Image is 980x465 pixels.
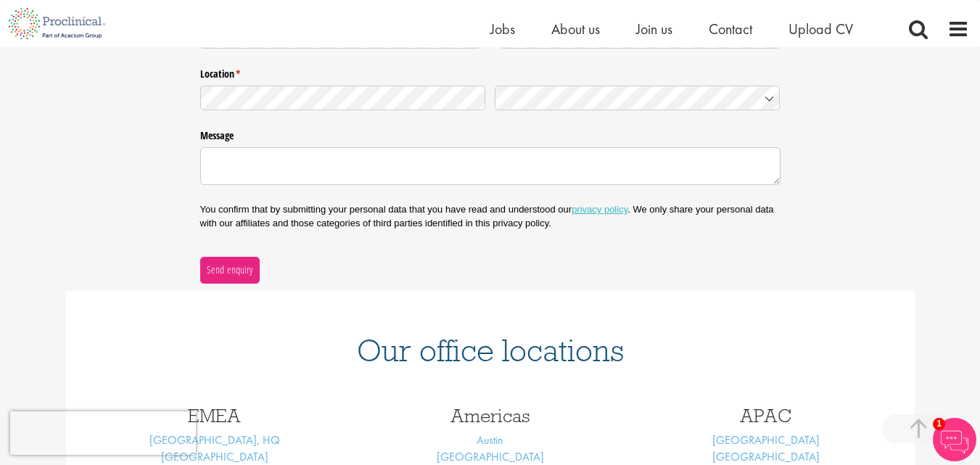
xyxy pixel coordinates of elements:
[161,449,268,464] a: [GEOGRAPHIC_DATA]
[495,86,781,111] input: Country
[363,406,617,425] h3: Americas
[200,86,486,111] input: State / Province / Region
[206,262,253,278] span: Send enquiry
[200,124,781,143] label: Message
[437,449,544,464] a: [GEOGRAPHIC_DATA]
[712,449,820,464] a: [GEOGRAPHIC_DATA]
[88,334,893,366] h1: Our office locations
[10,411,196,455] iframe: reCAPTCHA
[477,432,503,448] a: Austin
[200,257,260,283] button: Send enquiry
[88,406,342,425] h3: EMEA
[149,432,280,448] a: [GEOGRAPHIC_DATA], HQ
[200,203,781,229] p: You confirm that by submitting your personal data that you have read and understood our . We only...
[788,20,853,38] a: Upload CV
[933,418,976,461] img: Chatbot
[490,20,515,38] a: Jobs
[572,204,627,215] a: privacy policy
[200,62,781,81] legend: Location
[551,20,600,38] a: About us
[639,406,893,425] h3: APAC
[636,20,672,38] a: Join us
[712,432,820,448] a: [GEOGRAPHIC_DATA]
[933,418,945,430] span: 1
[709,20,752,38] a: Contact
